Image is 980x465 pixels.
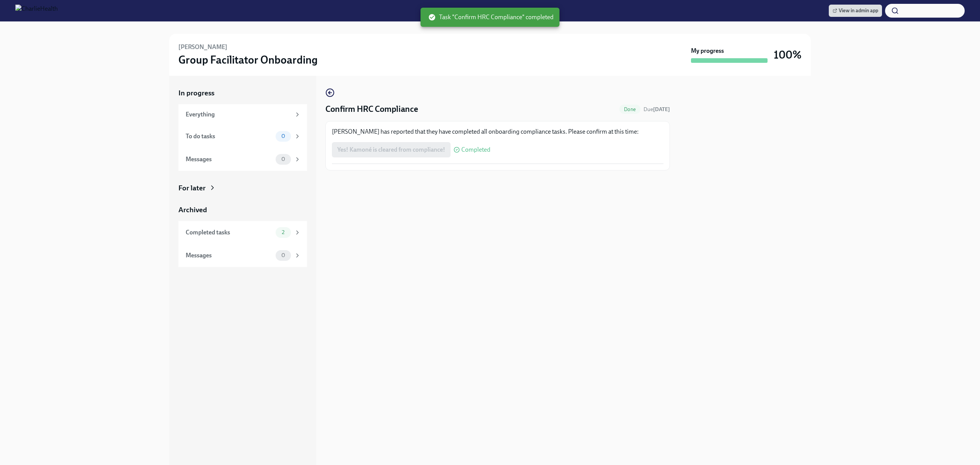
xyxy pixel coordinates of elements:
[178,104,307,125] a: Everything
[178,43,227,51] h6: [PERSON_NAME]
[277,252,290,258] span: 0
[653,106,670,113] strong: [DATE]
[186,110,291,119] div: Everything
[644,106,670,113] span: July 28th, 2025 10:00
[178,148,307,171] a: Messages0
[186,251,273,260] div: Messages
[461,147,490,153] span: Completed
[829,5,882,17] a: View in admin app
[178,183,307,193] a: For later
[178,183,206,193] div: For later
[178,221,307,244] a: Completed tasks2
[277,229,289,235] span: 2
[178,125,307,148] a: To do tasks0
[428,13,554,21] span: Task "Confirm HRC Compliance" completed
[178,53,318,67] h3: Group Facilitator Onboarding
[774,48,802,62] h3: 100%
[178,205,307,215] a: Archived
[277,133,290,139] span: 0
[833,7,878,15] span: View in admin app
[186,228,273,237] div: Completed tasks
[277,156,290,162] span: 0
[15,5,58,17] img: CharlieHealth
[325,103,418,115] h4: Confirm HRC Compliance
[619,106,640,112] span: Done
[186,155,273,164] div: Messages
[332,128,663,136] p: [PERSON_NAME] has reported that they have completed all onboarding compliance tasks. Please confi...
[178,244,307,267] a: Messages0
[178,88,307,98] a: In progress
[186,132,273,141] div: To do tasks
[691,47,724,55] strong: My progress
[644,106,670,113] span: Due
